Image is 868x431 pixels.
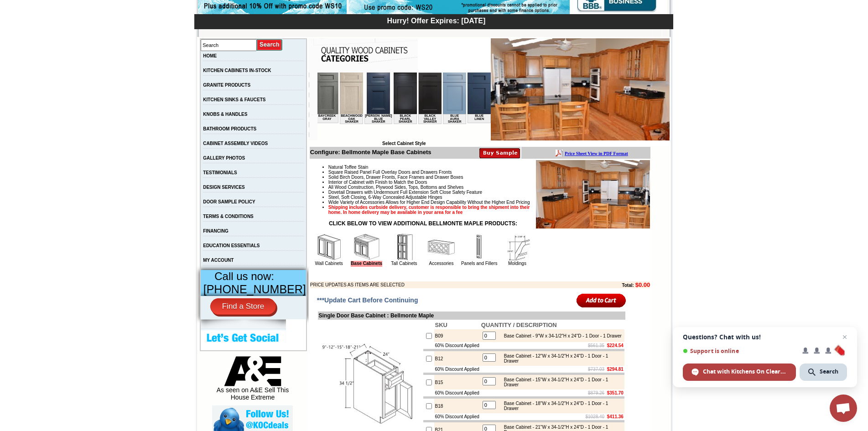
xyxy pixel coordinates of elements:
[75,26,76,26] img: spacer.gif
[683,348,796,354] span: Support is online
[434,351,480,366] td: B12
[203,126,256,131] a: BATHROOM PRODUCTS
[101,42,124,52] td: Black Valley Shaker
[391,261,417,266] a: Tall Cabinets
[328,195,442,200] span: Steel, Soft Closing, 6-Way Concealed Adjustable Hinges
[310,149,431,156] b: Configure: Bellmonte Maple Base Cabinets
[203,141,268,146] a: CABINET ASSEMBLY VIDEOS
[622,283,634,288] b: Total:
[199,16,673,25] div: Hurry! Offer Expires: [DATE]
[499,333,622,338] div: Base Cabinet - 9"W x 34-1/2"H x 24"D - 1 Door - 1 Drawer
[46,26,47,26] img: spacer.gif
[317,73,491,141] iframe: Browser incompatible
[203,170,237,175] a: TESTIMONIALS
[588,367,604,372] s: $737.03
[315,234,343,261] img: Wall Cabinets
[481,322,557,328] b: QUANTITY / DESCRIPTION
[328,170,452,175] span: Square Raised Panel Full Overlay Doors and Drawers Fronts
[328,185,463,190] span: All Wood Construction, Plywood Sides, Tops, Bottoms and Shelves
[703,368,787,376] span: Chat with Kitchens On Clearance
[328,180,427,185] span: Interior of Cabinet with Finish to Match the Doors
[318,312,625,320] td: Single Door Base Cabinet : Bellmonte Maple
[257,39,283,51] input: Submit
[434,366,480,373] td: 60% Discount Applied
[499,377,622,387] div: Base Cabinet - 15"W x 34-1/2"H x 24"D - 1 Door - 1 Drawer
[1,2,9,10] img: pdf.png
[203,53,217,58] a: HOME
[585,414,604,419] s: $1028.40
[125,42,149,52] td: Blue Aura Shaker
[47,42,75,52] td: [PERSON_NAME] Blue Shaker
[683,333,847,341] span: Questions? Chat with us!
[820,368,838,376] span: Search
[351,261,382,267] a: Base Cabinets
[210,298,276,315] a: Find a Store
[800,363,847,381] div: Search
[203,258,234,263] a: MY ACCOUNT
[588,390,604,395] s: $879.26
[212,356,293,405] div: As seen on A&E Sell This House Extreme
[435,322,447,328] b: SKU
[635,281,650,288] b: $0.00
[203,112,247,117] a: KNOBS & HANDLES
[461,261,497,266] a: Panels and Fillers
[830,395,857,422] div: Open chat
[839,332,850,343] span: Close chat
[328,200,530,205] span: Wide Variety of Accessories Allows for Higher End Design Capability Without the Higher End Pricing
[504,234,531,261] img: Moldings
[683,363,796,381] div: Chat with Kitchens On Clearance
[588,343,604,348] s: $561.35
[434,329,480,342] td: B09
[214,270,274,282] span: Call us now:
[203,68,271,73] a: KITCHEN CABINETS IN-STOCK
[329,220,517,227] strong: CLICK BELOW TO VIEW ADDITIONAL BELLMONTE MAPLE PRODUCTS:
[607,343,624,348] b: $224.54
[328,165,368,170] span: Natural Toffee Stain
[491,38,670,140] img: Bellmonte Maple
[203,228,229,234] a: FINANCING
[203,243,260,248] a: EDUCATION ESSENTIALS
[124,26,125,26] img: spacer.gif
[607,414,624,419] b: $411.36
[577,293,626,308] input: Add to Cart
[10,4,74,9] b: Price Sheet View in PDF Format
[317,296,418,304] span: ***Update Cart Before Continuing
[203,199,255,204] a: DOOR SAMPLE POLICY
[499,353,622,363] div: Base Cabinet - 12"W x 34-1/2"H x 24"D - 1 Door - 1 Drawer
[353,234,380,261] img: Base Cabinets
[203,83,250,88] a: GRANITE PRODUCTS
[99,26,101,26] img: spacer.gif
[150,42,173,51] td: Blue Linen
[427,234,455,261] img: Accessories
[434,389,480,396] td: 60% Discount Applied
[382,141,426,146] b: Select Cabinet Style
[434,342,480,349] td: 60% Discount Applied
[21,26,22,26] img: spacer.gif
[203,97,265,102] a: KITCHEN SINKS & FAUCETS
[203,156,245,161] a: GALLERY PHOTOS
[203,214,254,219] a: TERMS & CONDITIONS
[10,1,74,9] a: Price Sheet View in PDF Format
[328,205,530,215] strong: Shipping includes curbside delivery, customer is responsible to bring the shipment into their hom...
[429,261,453,266] a: Accessories
[149,26,150,26] img: spacer.gif
[499,401,622,411] div: Base Cabinet - 18"W x 34-1/2"H x 24"D - 1 Door - 1 Drawer
[434,375,480,389] td: B15
[328,175,463,180] span: Solid Birch Doors, Drawer Fronts, Face Frames and Drawer Boxes
[22,42,46,52] td: Beachwood Oak Shaker
[607,367,624,372] b: $294.81
[315,261,343,266] a: Wall Cabinets
[434,399,480,413] td: B18
[76,42,99,52] td: Black Pearl Shaker
[434,413,480,420] td: 60% Discount Applied
[328,190,482,195] span: Dovetail Drawers with Undermount Full Extension Soft Close Safety Feature
[390,234,418,261] img: Tall Cabinets
[203,185,245,190] a: DESIGN SERVICES
[466,234,493,261] img: Panels and Fillers
[203,283,306,296] span: [PHONE_NUMBER]
[607,390,624,395] b: $351.70
[536,160,650,228] img: Product Image
[310,281,572,288] td: PRICE UPDATES AS ITEMS ARE SELECTED
[508,261,526,266] a: Moldings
